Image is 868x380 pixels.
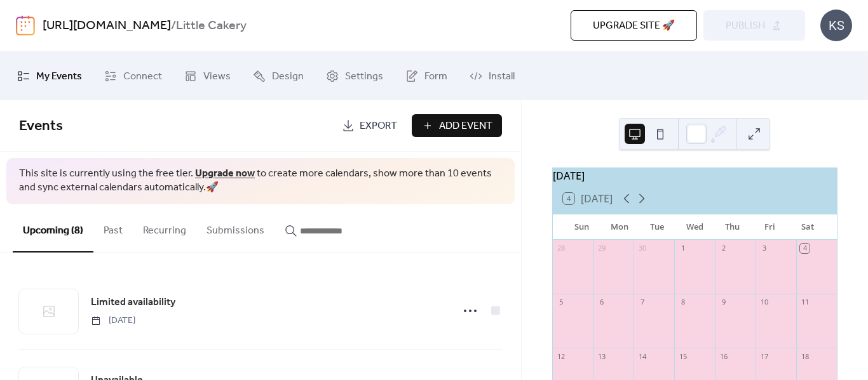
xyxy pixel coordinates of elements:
a: Install [460,56,524,95]
div: 13 [597,351,607,361]
div: Mon [600,214,638,240]
div: 6 [597,298,607,307]
div: 29 [597,244,607,253]
button: Add Event [412,114,502,137]
div: 2 [719,244,728,253]
a: Limited availability [91,294,175,311]
div: 10 [759,298,769,307]
div: 30 [637,244,647,253]
a: My Events [8,56,92,95]
button: Upgrade site 🚀 [571,10,697,41]
img: logo [16,15,35,36]
span: Events [19,112,63,140]
a: Export [332,114,407,137]
div: Wed [676,214,714,240]
div: 9 [719,298,728,307]
a: Settings [316,56,393,95]
div: 16 [719,351,728,361]
b: Little Cakery [176,14,247,38]
button: Recurring [133,204,196,251]
span: Settings [345,67,383,86]
span: [DATE] [91,314,135,327]
span: Install [489,67,515,86]
span: Upgrade site 🚀 [593,18,675,34]
button: Submissions [196,204,275,251]
b: / [171,14,176,38]
span: Views [203,67,231,86]
div: 4 [800,244,810,253]
span: Limited availability [91,295,175,310]
div: Tue [638,214,675,240]
span: My Events [36,67,82,86]
a: Upgrade now [195,164,255,183]
div: KS [820,10,852,41]
button: Upcoming (8) [13,204,93,252]
div: 18 [800,351,810,361]
a: Views [175,56,240,95]
div: 12 [557,351,566,361]
span: Export [360,119,397,134]
span: Design [272,67,304,86]
div: Sat [789,214,827,240]
div: 15 [678,351,688,361]
a: [URL][DOMAIN_NAME] [43,14,171,38]
div: 3 [759,244,769,253]
span: Connect [123,67,162,86]
div: 14 [637,351,647,361]
div: 5 [557,298,566,307]
div: 8 [678,298,688,307]
div: [DATE] [553,168,837,183]
div: Thu [714,214,751,240]
div: 1 [678,244,688,253]
a: Form [396,56,457,95]
div: Fri [751,214,789,240]
a: Connect [95,56,172,95]
button: Past [93,204,133,251]
span: Add Event [439,119,492,134]
a: Design [243,56,313,95]
div: 17 [759,351,769,361]
div: 11 [800,298,810,307]
span: Form [424,67,447,86]
div: Sun [563,214,600,240]
div: 28 [557,244,566,253]
div: 7 [637,298,647,307]
span: This site is currently using the free tier. to create more calendars, show more than 10 events an... [19,167,502,195]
